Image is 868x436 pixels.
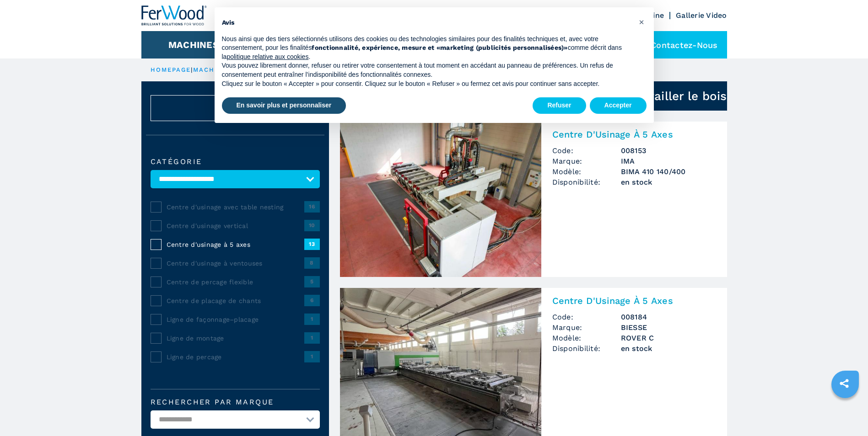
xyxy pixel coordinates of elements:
[628,31,727,58] div: Contactez-nous
[151,95,320,121] button: ResetAnnuler
[304,351,320,362] span: 1
[635,15,649,29] button: Fermer cet avis
[151,158,320,165] label: catégorie
[621,156,716,166] h3: IMA
[141,5,207,26] img: Ferwood
[552,145,621,156] span: Code:
[533,97,586,114] button: Refuser
[151,66,191,73] a: HOMEPAGE
[304,239,320,250] span: 13
[833,372,856,395] a: sharethis
[167,334,304,343] span: Ligne de montage
[304,257,320,268] span: 8
[621,343,716,354] span: en stock
[829,395,861,429] iframe: Chat
[304,314,320,324] span: 1
[312,44,567,51] strong: fonctionnalité, expérience, mesure et «marketing (publicités personnalisées)»
[621,145,716,156] h3: 008153
[621,166,716,177] h3: BIMA 410 140/400
[552,312,621,322] span: Code:
[222,80,632,89] p: Cliquez sur le bouton « Accepter » pour consentir. Cliquez sur le bouton « Refuser » ou fermez ce...
[167,315,304,324] span: Ligne de façonnage–placage
[167,240,304,249] span: Centre d'usinage à 5 axes
[167,296,304,305] span: Centre de placage de chants
[676,11,727,20] a: Gallerie Video
[167,202,304,212] span: Centre d'usinage avec table nesting
[621,333,716,343] h3: ROVER C
[552,166,621,177] span: Modèle:
[639,16,644,27] span: ×
[552,129,716,140] h2: Centre D'Usinage À 5 Axes
[151,399,320,406] label: Rechercher par marque
[222,35,632,62] p: Nous ainsi que des tiers sélectionnés utilisons des cookies ou des technologies similaires pour d...
[552,177,621,187] span: Disponibilité:
[222,18,632,27] h2: Avis
[222,61,632,79] p: Vous pouvez librement donner, refuser ou retirer votre consentement à tout moment en accédant au ...
[552,333,621,343] span: Modèle:
[167,277,304,287] span: Centre de percage flexible
[340,122,541,277] img: Centre D'Usinage À 5 Axes IMA BIMA 410 140/400
[168,39,219,50] button: Machines
[167,221,304,230] span: Centre d'usinage vertical
[552,156,621,166] span: Marque:
[552,343,621,354] span: Disponibilité:
[226,53,308,60] a: politique relative aux cookies
[304,276,320,287] span: 5
[191,66,193,73] span: |
[304,220,320,231] span: 10
[167,259,304,268] span: Centre d'usinage à ventouses
[552,322,621,333] span: Marque:
[304,201,320,212] span: 16
[304,332,320,343] span: 1
[621,322,716,333] h3: BIESSE
[193,66,232,73] a: machines
[167,352,304,362] span: Ligne de percage
[552,295,716,306] h2: Centre D'Usinage À 5 Axes
[621,177,716,187] span: en stock
[304,295,320,306] span: 6
[340,122,727,277] a: Centre D'Usinage À 5 Axes IMA BIMA 410 140/400Centre D'Usinage À 5 AxesCode:008153Marque:IMAModèl...
[621,312,716,322] h3: 008184
[590,97,647,114] button: Accepter
[222,97,346,114] button: En savoir plus et personnaliser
